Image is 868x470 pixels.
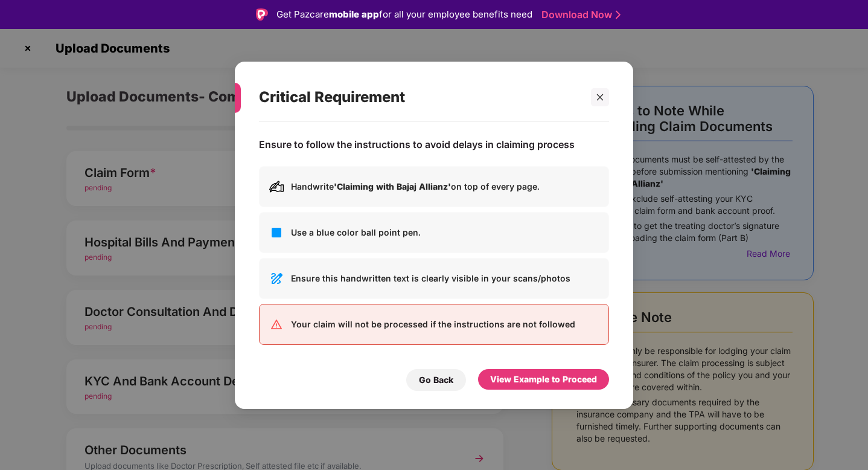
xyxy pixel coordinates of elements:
[269,179,284,193] img: svg+xml;base64,PHN2ZyB3aWR0aD0iMjAiIGhlaWdodD0iMjAiIHZpZXdCb3g9IjAgMCAyMCAyMCIgZmlsbD0ibm9uZSIgeG...
[269,317,284,331] img: svg+xml;base64,PHN2ZyB3aWR0aD0iMjQiIGhlaWdodD0iMjQiIHZpZXdCb3g9IjAgMCAyNCAyNCIgZmlsbD0ibm9uZSIgeG...
[334,181,451,191] b: 'Claiming with Bajaj Allianz'
[541,8,617,21] a: Download Now
[259,74,580,121] div: Critical Requirement
[596,92,604,101] span: close
[256,8,268,21] img: Logo
[276,7,532,22] div: Get Pazcare for all your employee benefits need
[269,271,284,285] img: svg+xml;base64,PHN2ZyB3aWR0aD0iMjQiIGhlaWdodD0iMjQiIHZpZXdCb3g9IjAgMCAyNCAyNCIgZmlsbD0ibm9uZSIgeG...
[291,225,599,239] p: Use a blue color ball point pen.
[259,138,575,150] p: Ensure to follow the instructions to avoid delays in claiming process
[490,372,597,385] div: View Example to Proceed
[269,225,284,239] img: svg+xml;base64,PHN2ZyB3aWR0aD0iMjQiIGhlaWdodD0iMjQiIHZpZXdCb3g9IjAgMCAyNCAyNCIgZmlsbD0ibm9uZSIgeG...
[329,8,379,20] strong: mobile app
[419,373,453,386] div: Go Back
[616,8,621,21] img: Stroke
[291,179,599,193] p: Handwrite on top of every page.
[291,317,599,330] p: Your claim will not be processed if the instructions are not followed
[291,271,599,285] p: Ensure this handwritten text is clearly visible in your scans/photos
